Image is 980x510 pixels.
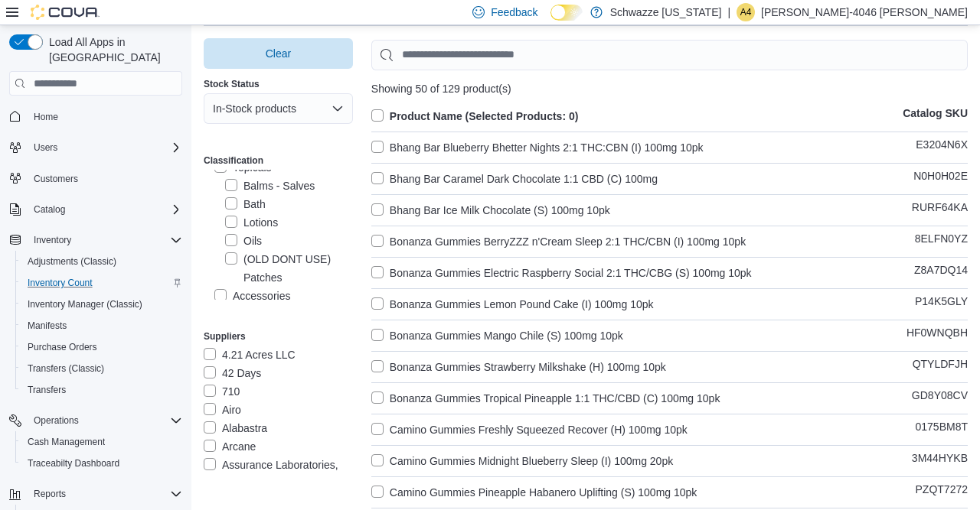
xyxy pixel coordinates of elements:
label: Bonanza Gummies Tropical Pineapple 1:1 THC/CBD (C) 100mg 10pk [371,389,720,408]
input: Dark Mode [550,5,583,21]
label: Lotions [225,213,278,232]
label: Camino Gummies Freshly Squeezed Recover (H) 100mg 10pk [371,421,688,439]
p: E3204N6X [916,138,968,157]
p: 0175BM8T [916,421,968,439]
span: Operations [34,414,79,427]
button: Home [3,105,188,127]
span: Transfers (Classic) [28,362,104,375]
p: [PERSON_NAME]-4046 [PERSON_NAME] [761,3,968,21]
span: A4 [740,3,752,21]
a: Home [28,108,64,126]
p: GD8Y08CV [912,389,968,408]
button: Inventory Manager (Classic) [15,294,188,315]
label: Stock Status [204,78,260,90]
p: PZQT7272 [916,483,968,502]
p: | [727,3,730,21]
button: Transfers (Classic) [15,358,188,379]
label: Product Name (Selected Products: 0) [371,107,579,125]
span: Customers [28,169,182,188]
span: Customers [34,173,78,185]
button: Reports [3,483,188,505]
p: QTYLDFJH [913,358,968,376]
img: Cova [31,5,100,20]
div: Alex-4046 Rubin [737,3,755,21]
a: Customers [28,170,84,188]
button: In-Stock products [204,93,353,124]
label: Airo [204,401,241,419]
a: Transfers (Classic) [21,359,110,378]
span: Transfers [28,384,66,396]
span: Reports [28,485,182,503]
span: Catalog [34,203,65,216]
button: Inventory [28,231,77,249]
span: Transfers (Classic) [21,359,182,378]
span: Purchase Orders [21,338,182,356]
span: Catalog [28,200,182,219]
button: Adjustments (Classic) [15,251,188,272]
span: Inventory Count [21,274,182,292]
p: Schwazze [US_STATE] [610,3,722,21]
label: Bonanza Gummies BerryZZZ n'Cream Sleep 2:1 THC/CBN (I) 100mg 10pk [371,232,746,251]
label: Bhang Bar Caramel Dark Chocolate 1:1 CBD (C) 100mg [371,170,658,188]
label: Accessories [214,287,290,305]
span: Cash Management [21,433,182,451]
label: Oils [225,232,262,250]
span: Clear [266,46,291,61]
button: Clear [204,38,353,69]
span: Users [28,138,182,157]
a: Transfers [21,381,72,399]
p: HF0WNQBH [906,326,968,345]
span: Inventory [28,231,182,249]
button: Catalog [3,199,188,220]
p: RURF64KA [912,201,968,219]
button: Manifests [15,315,188,336]
span: Transfers [21,381,182,399]
button: Inventory Count [15,272,188,294]
span: Manifests [21,317,182,335]
span: Traceabilty Dashboard [28,457,119,469]
span: Adjustments (Classic) [21,252,182,271]
span: Users [34,141,57,154]
button: Customers [3,167,188,190]
span: Feedback [491,5,537,20]
button: Reports [28,485,72,503]
label: Camino Gummies Pineapple Habanero Uplifting (S) 100mg 10pk [371,483,697,502]
span: Traceabilty Dashboard [21,454,182,473]
p: 8ELFN0YZ [915,232,968,251]
button: Operations [28,411,85,430]
label: Classification [204,154,263,167]
label: Bhang Bar Ice Milk Chocolate (S) 100mg 10pk [371,201,610,219]
a: Manifests [21,317,73,335]
button: Transfers [15,379,188,401]
button: Inventory [3,229,188,251]
a: Traceabilty Dashboard [21,454,126,473]
a: Purchase Orders [21,338,103,356]
span: Adjustments (Classic) [28,255,116,268]
button: Users [28,138,64,157]
button: Purchase Orders [15,336,188,358]
button: Cash Management [15,431,188,453]
span: Home [28,106,182,125]
a: Adjustments (Classic) [21,252,122,271]
label: 710 [204,382,240,401]
p: 3M44HYKB [912,452,968,470]
label: Alabastra [204,419,267,437]
label: Bonanza Gummies Electric Raspberry Social 2:1 THC/CBG (S) 100mg 10pk [371,264,752,282]
button: Traceabilty Dashboard [15,453,188,474]
label: Bonanza Gummies Mango Chile (S) 100mg 10pk [371,326,623,345]
span: Purchase Orders [28,341,97,353]
label: 4.21 Acres LLC [204,346,296,364]
label: Suppliers [204,330,246,343]
p: Catalog SKU [903,107,968,125]
label: Arcane [204,437,256,456]
span: Home [34,111,58,123]
a: Inventory Count [21,274,99,292]
span: Operations [28,411,182,430]
label: Bath [225,195,266,213]
span: Cash Management [28,436,105,448]
label: Bonanza Gummies Lemon Pound Cake (I) 100mg 10pk [371,295,654,313]
span: Manifests [28,320,67,332]
span: Load All Apps in [GEOGRAPHIC_DATA] [43,34,182,65]
span: Inventory [34,234,71,246]
span: Dark Mode [550,21,551,21]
